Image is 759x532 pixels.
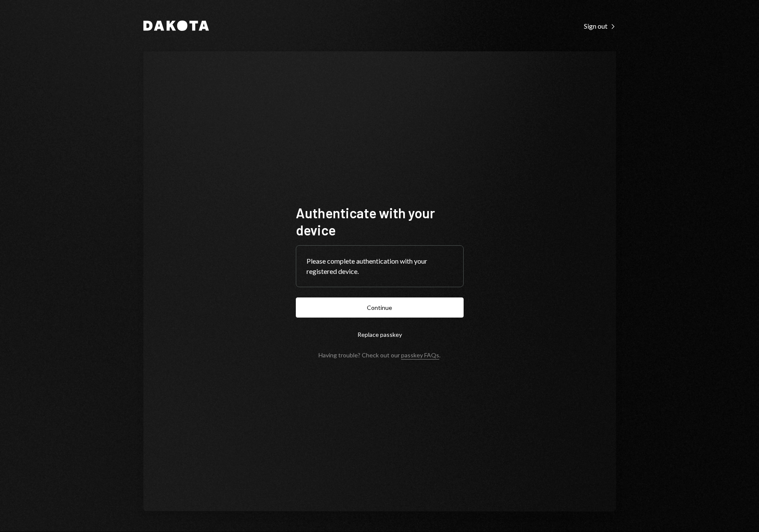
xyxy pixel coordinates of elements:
[318,351,441,359] div: Having trouble? Check out our .
[296,324,464,345] button: Replace passkey
[296,204,464,238] h1: Authenticate with your device
[401,351,439,360] a: passkey FAQs
[584,21,616,30] a: Sign out
[296,297,464,318] button: Continue
[584,22,616,30] div: Sign out
[307,256,453,276] div: Please complete authentication with your registered device.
